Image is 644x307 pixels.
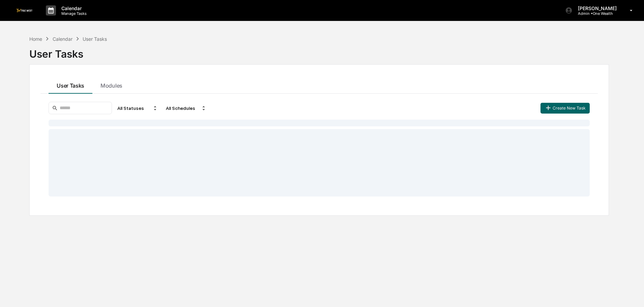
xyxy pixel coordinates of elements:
div: Calendar [53,36,72,42]
p: Manage Tasks [56,11,90,16]
p: Calendar [56,5,90,11]
p: [PERSON_NAME] [573,5,620,11]
p: Admin • One Wealth [573,11,620,16]
div: User Tasks [83,36,107,42]
div: All Statuses [115,103,160,114]
button: Create New Task [540,103,590,114]
div: Home [29,36,42,42]
img: logo [16,9,32,12]
button: User Tasks [49,75,92,94]
button: Modules [92,75,130,94]
div: User Tasks [29,42,609,60]
div: All Schedules [163,103,209,114]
